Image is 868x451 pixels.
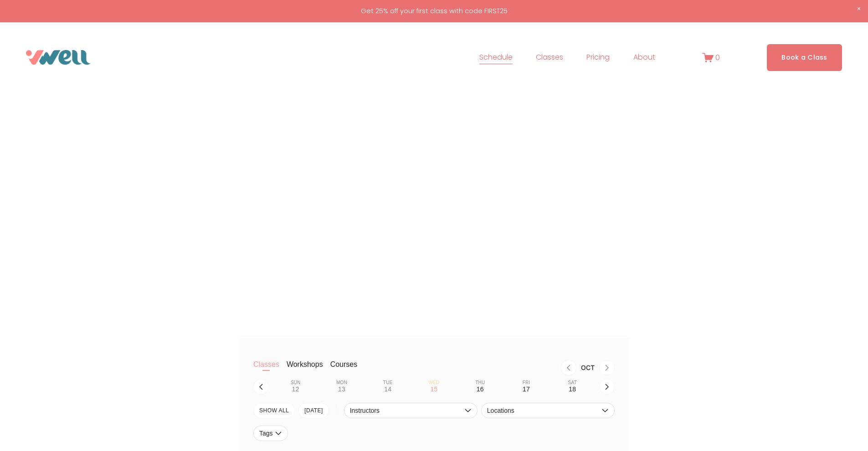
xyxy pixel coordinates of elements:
span: Locations [487,407,600,414]
p: Lets go! [322,122,547,140]
span: About [633,51,655,64]
button: Courses [330,360,358,378]
div: Fri [523,380,530,385]
div: Month Oct [576,364,599,371]
div: 17 [523,385,530,393]
div: 15 [430,385,437,393]
button: Tags [253,426,288,441]
a: folder dropdown [536,50,563,65]
div: Tue [383,380,393,385]
div: Mon [336,380,347,385]
button: Previous month, Sep [561,360,576,375]
button: Classes [253,360,279,378]
button: Workshops [287,360,323,378]
div: 12 [292,385,299,393]
nav: Month switch [372,360,615,375]
img: VWell [26,50,91,65]
div: Wed [428,380,439,385]
a: folder dropdown [633,50,655,65]
div: Thu [475,380,485,385]
a: 0 items in cart [702,52,720,63]
h1: Weekly Schedule [161,155,708,191]
button: Locations [481,403,615,418]
div: 16 [477,385,484,393]
button: Instructors [344,403,478,418]
span: 0 [715,52,720,63]
button: SHOW All [253,403,295,418]
span: Instructors [350,407,462,414]
div: Sat [568,380,577,385]
a: Schedule [479,50,513,65]
div: 18 [569,385,576,393]
a: Pricing [586,50,610,65]
button: Next month, Nov [599,360,615,375]
div: 13 [338,385,345,393]
button: [DATE] [298,403,329,418]
div: 14 [384,385,391,393]
a: Book a Class [767,44,842,71]
span: Classes [536,51,563,64]
div: Sun [291,380,301,385]
span: Tags [259,430,273,437]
